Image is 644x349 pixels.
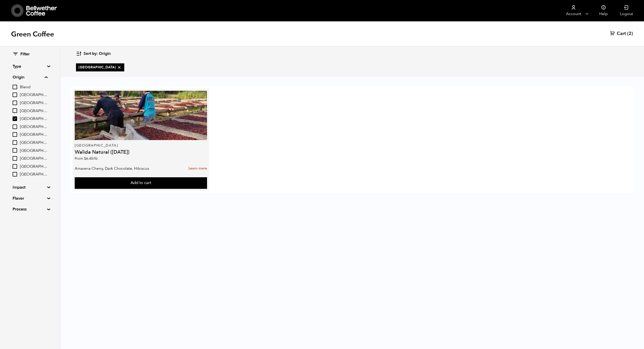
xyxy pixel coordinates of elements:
[20,116,48,122] span: [GEOGRAPHIC_DATA]
[93,156,98,161] span: /lb
[20,172,48,177] span: [GEOGRAPHIC_DATA]
[13,124,17,129] input: [GEOGRAPHIC_DATA]
[13,93,17,97] input: [GEOGRAPHIC_DATA]
[13,140,17,145] input: [GEOGRAPHIC_DATA]
[13,74,48,80] summary: Origin
[84,156,98,161] bdi: 6.45
[13,116,17,121] input: [GEOGRAPHIC_DATA]
[11,30,54,39] h1: Green Coffee
[13,63,47,69] summary: Type
[75,144,207,147] p: [GEOGRAPHIC_DATA]
[75,150,207,155] h4: Walida Natural ([DATE])
[13,85,17,89] input: Blend
[20,148,48,154] span: [GEOGRAPHIC_DATA]
[13,164,17,169] input: [GEOGRAPHIC_DATA]
[13,148,17,153] input: [GEOGRAPHIC_DATA]
[20,100,48,106] span: [GEOGRAPHIC_DATA]
[13,206,47,212] summary: Process
[13,172,17,177] input: [GEOGRAPHIC_DATA]
[84,51,111,57] span: Sort by: Origin
[20,52,30,57] span: Filter
[13,108,17,113] input: [GEOGRAPHIC_DATA]
[20,140,48,146] span: [GEOGRAPHIC_DATA]
[75,156,98,161] span: From
[20,156,48,161] span: [GEOGRAPHIC_DATA]
[617,31,626,37] span: Cart
[76,48,111,60] button: Sort by: Origin
[13,101,17,105] input: [GEOGRAPHIC_DATA]
[75,177,207,189] button: Add to cart
[20,84,48,90] span: Blend
[20,108,48,114] span: [GEOGRAPHIC_DATA]
[627,31,633,37] span: (2)
[20,164,48,169] span: [GEOGRAPHIC_DATA]
[610,31,633,37] a: Cart (2)
[78,65,122,70] span: [GEOGRAPHIC_DATA]
[75,165,165,172] p: Amarena Cherry, Dark Chocolate, Hibiscus
[20,132,48,138] span: [GEOGRAPHIC_DATA]
[13,184,47,190] summary: Impact
[13,132,17,137] input: [GEOGRAPHIC_DATA]
[188,163,207,174] a: Learn more
[20,92,48,98] span: [GEOGRAPHIC_DATA]
[13,195,47,201] summary: Flavor
[20,124,48,130] span: [GEOGRAPHIC_DATA]
[13,156,17,161] input: [GEOGRAPHIC_DATA]
[84,156,86,161] span: $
